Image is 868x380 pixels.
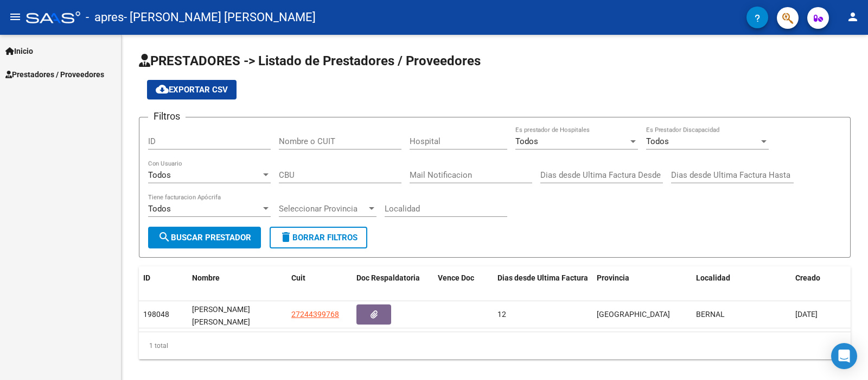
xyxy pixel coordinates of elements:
[352,266,433,290] datatable-header-cell: Doc Respaldatoria
[791,266,851,290] datatable-header-cell: Creado
[497,310,506,319] span: 12
[279,204,367,214] span: Seleccionar Provincia
[597,310,670,319] span: [GEOGRAPHIC_DATA]
[696,273,730,282] span: Localidad
[148,170,171,180] span: Todos
[287,266,352,290] datatable-header-cell: Cuit
[646,136,669,146] span: Todos
[148,109,186,124] h3: Filtros
[143,273,150,282] span: ID
[124,5,316,29] span: - [PERSON_NAME] [PERSON_NAME]
[158,231,171,244] mat-icon: search
[846,10,859,23] mat-icon: person
[515,136,538,146] span: Todos
[192,273,220,282] span: Nombre
[139,332,851,359] div: 1 total
[5,45,33,57] span: Inicio
[188,266,287,290] datatable-header-cell: Nombre
[291,310,339,319] span: 27244399768
[692,266,791,290] datatable-header-cell: Localidad
[9,10,22,23] mat-icon: menu
[156,83,169,96] mat-icon: cloud_download
[192,303,283,326] div: [PERSON_NAME] [PERSON_NAME]
[270,227,367,248] button: Borrar Filtros
[497,273,588,282] span: Dias desde Ultima Factura
[148,204,171,214] span: Todos
[597,273,629,282] span: Provincia
[433,266,493,290] datatable-header-cell: Vence Doc
[148,227,261,248] button: Buscar Prestador
[86,5,124,29] span: - apres
[831,343,857,369] div: Open Intercom Messenger
[5,68,104,80] span: Prestadores / Proveedores
[147,80,237,99] button: Exportar CSV
[156,85,228,95] span: Exportar CSV
[279,233,358,242] span: Borrar Filtros
[438,273,474,282] span: Vence Doc
[696,310,725,319] span: BERNAL
[158,233,251,242] span: Buscar Prestador
[795,273,820,282] span: Creado
[493,266,592,290] datatable-header-cell: Dias desde Ultima Factura
[139,53,481,68] span: PRESTADORES -> Listado de Prestadores / Proveedores
[139,266,188,290] datatable-header-cell: ID
[795,310,818,319] span: [DATE]
[356,273,420,282] span: Doc Respaldatoria
[279,231,292,244] mat-icon: delete
[143,310,169,319] span: 198048
[291,273,305,282] span: Cuit
[592,266,692,290] datatable-header-cell: Provincia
